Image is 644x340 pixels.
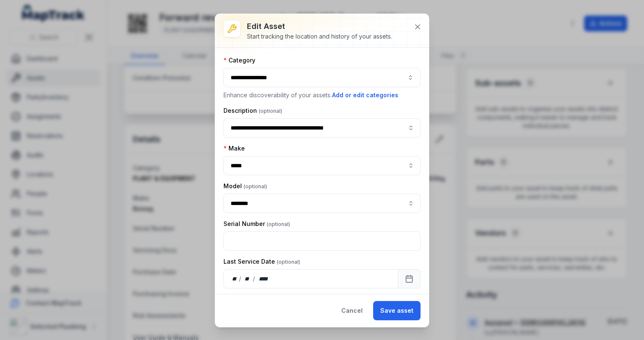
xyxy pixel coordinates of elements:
[334,301,370,320] button: Cancel
[223,257,300,266] label: Last Service Date
[223,182,267,190] label: Model
[223,194,421,213] input: asset-edit:cf[68832b05-6ea9-43b4-abb7-d68a6a59beaf]-label
[247,32,392,41] div: Start tracking the location and history of your assets.
[398,269,421,288] button: Calendar
[332,91,399,100] button: Add or edit categories
[231,275,239,283] div: day,
[223,156,421,175] input: asset-edit:cf[09246113-4bcc-4687-b44f-db17154807e5]-label
[242,275,253,283] div: month,
[239,275,242,283] div: /
[256,275,271,283] div: year,
[223,118,421,138] input: asset-edit:description-label
[223,106,282,115] label: Description
[373,301,421,320] button: Save asset
[223,56,255,65] label: Category
[247,21,392,32] h3: Edit asset
[223,91,421,100] p: Enhance discoverability of your assets.
[253,275,256,283] div: /
[223,220,290,228] label: Serial Number
[223,144,245,153] label: Make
